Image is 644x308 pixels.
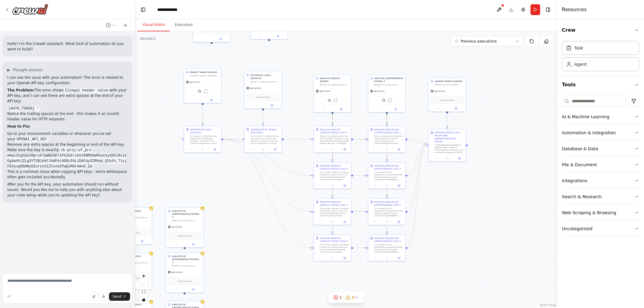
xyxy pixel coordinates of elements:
[133,240,151,243] button: Open in side panel
[166,253,203,293] div: ANALISTA DE JURISPRUDENCIA ESTATAL 3Realizar un análisis de la jurisprudencia existente en [GEOGR...
[314,75,351,113] div: ANALISTA JURIDICO ESTATALRealizar un análisis jurídico de cada caso recibido, como tarea individu...
[314,235,351,262] div: REALIZAR ANALISIS JURIDICO ESTATAL CASO 4Si se recibe, realizar un análisis jurídico del caso4 en...
[185,288,202,291] button: Open in side panel
[139,5,147,14] button: Hide left sidebar
[440,99,454,102] span: Drop tools here
[193,8,231,43] div: Drop tools here
[353,174,366,177] g: Edge from de554c6f-c3df-4a92-b8ca-43c0ff7778ad to a111fb8d-324b-49b8-ac76-168692fde95d
[326,148,339,151] button: No output available
[380,256,393,260] button: No output available
[562,194,602,200] div: Search & Research
[170,19,197,31] button: Execution
[7,147,128,169] li: Make sure the key is exactly:
[574,61,587,67] div: Agent
[251,128,280,134] div: ASIGNACION DE TAREAS POR CASOS
[198,90,201,93] img: SerperDevTool
[562,22,639,39] button: Crew
[257,148,269,151] button: No output available
[7,68,43,72] button: ▶Thought process
[314,198,351,225] div: REALIZAR ANALISIS JURIDICO ESTATAL CASO 3Si se recibe, realizar un análisis jurídico del caso3 en...
[328,99,331,102] img: SerperDevTool
[374,84,404,86] div: Realizar un análisis de la jurisprudencia existente en [GEOGRAPHIC_DATA] sobre cada una de las Op...
[562,162,597,168] div: File & Document
[339,220,350,224] button: Open in side panel
[190,128,219,134] div: INFORME DE CASOS JURIDICOS
[540,303,556,307] a: React Flow attribution
[339,294,342,300] span: 1
[562,173,639,189] button: Integrations
[5,292,13,301] button: Improve this prompt
[7,88,34,92] strong: The Problem:
[333,107,350,111] button: Open in side panel
[339,148,350,151] button: Open in side panel
[12,4,48,15] img: Logo
[12,68,43,72] span: Thought process
[184,126,222,153] div: INFORME DE CASOS JURIDICOS1) Analizar la {consulta} que puede estar en lenguaje cotidiano. 2) Ide...
[352,294,354,300] span: 8
[374,128,404,134] div: REALIZAR ANALISIS DE JURISPRUDENCIA CASO 1
[172,265,201,267] div: Realizar un análisis de la jurisprudencia existente en [GEOGRAPHIC_DATA] sobre cada una de las Op...
[544,5,552,14] button: Hide right sidebar
[138,19,170,31] button: Visual Editor
[408,142,427,177] g: Edge from a111fb8d-324b-49b8-ac76-168692fde95d to dc8d11fe-f1ed-4a3a-a739-69e284559add
[251,81,280,83] div: Recibir un informe jurídico con varios casos, repartir cada caso a un analista jurídico estatal.
[408,142,427,249] g: Edge from 18304537-e81b-4b51-9243-73c071461c48 to dc8d11fe-f1ed-4a3a-a739-69e284559add
[374,171,404,181] div: Si se recibe, buscar jurisprudencia española estatal específica sobre el caso 2 usando EXCLUSIVAM...
[223,138,312,141] g: Edge from ce854455-d797-4fe6-b1f6-344d684c8f98 to c76fb646-3dda-4b9d-8a02-16635aafb64f
[157,7,178,13] nav: breadcrumb
[326,256,339,260] button: No output available
[15,137,48,142] code: OPENAI_API_KEY
[7,169,128,180] p: This is a common issue when copying API keys - extra whitespace often gets included accidentally.
[446,113,449,127] g: Edge from a27589f5-4348-46ba-be1d-2a90300e91b4 to dc8d11fe-f1ed-4a3a-a739-69e284559add
[99,292,108,301] button: Click to speak your automation idea
[562,221,639,237] button: Uncategorized
[451,36,523,46] button: Previous executions
[196,148,209,151] button: No output available
[7,106,40,111] code: [AUTH_TOKEN] '
[374,135,404,144] div: Buscar jurisprudencia española estatal específica sobre el caso1 recibido usando EXCLUSIVAMENTE f...
[339,256,350,260] button: Open in side panel
[244,72,282,109] div: ROUTER DE CASOS JURIDICOSRecibir un informe jurídico con varios casos, repartir cada caso a un an...
[562,146,598,152] div: Database & Data
[140,272,148,280] button: zoom in
[374,77,404,83] div: ANALISTA JURISPRUDENCIA ESTATAL 1
[574,45,583,51] div: Task
[178,280,191,283] span: Drop tools here
[205,29,219,32] span: Drop tools here
[172,271,182,273] span: gpt-4o-mini
[121,216,150,219] div: Realizar un análisis jurídico de cada oportunidad de negocio recibida, teniendo en cuenta la Ley ...
[562,226,592,232] div: Uncategorized
[320,201,349,207] div: REALIZAR ANALISIS JURIDICO ESTATAL CASO 3
[114,253,152,290] div: ANALISTA JURIDICO ESTATAL 3Realizar un análisis jurídico de cada oportunidad de negocio recibida,...
[320,171,349,181] div: Si se recibe, realizar un análisis jurídico del caso2 en base a la Ley de Propiedad Horizontal us...
[434,90,445,92] span: gpt-4o-mini
[204,90,207,93] img: ScrapeWebsiteTool
[562,205,639,221] button: Web Scraping & Browsing
[250,87,261,89] span: gpt-4o-mini
[339,184,350,187] button: Open in side panel
[172,219,201,222] div: Realizar un análisis de la jurisprudencia existente en [GEOGRAPHIC_DATA] sobre cada una de las Op...
[251,135,280,144] div: Vas a recibir un informe jurídico con varios casos, tienes que generar un informe para cada caso ...
[461,39,497,44] span: Previous executions
[562,125,639,141] button: Automation & Integration
[121,262,150,264] div: Realizar un análisis jurídico de cada oportunidad de negocio recibida, teniendo en cuenta la Ley ...
[387,107,404,111] button: Open in side panel
[328,292,364,303] button: 18
[374,237,404,243] div: REALIZAR ANALISIS DE JURISPRUDENCIA CASO 4
[190,75,219,77] div: Analizar consultas cotidianas desde un punto de vista jurídico, identificar las posibles partes q...
[104,22,118,29] button: Switch to previous chat
[166,208,203,248] div: ANALISTA DE JURISPRUDENCIA ESTATAL 2Realizar un análisis de la jurisprudencia existente en [GEOGR...
[172,210,201,219] div: ANALISTA DE JURISPRUDENCIA ESTATAL 2
[7,131,128,142] li: Go to your environment variables or wherever you've set your
[562,6,587,13] h4: Resources
[441,157,453,160] button: No output available
[374,164,404,170] div: REALIZAR ANALISIS DE JURISPRUDENCIA CASO 2
[251,74,280,80] div: ROUTER DE CASOS JURIDICOS
[121,255,150,261] div: ANALISTA JURIDICO ESTATAL 3
[394,256,404,260] button: Open in side panel
[244,126,282,153] div: ASIGNACION DE TAREAS POR CASOSVas a recibir un informe jurídico con varios casos, tienes que gene...
[562,39,639,76] div: Crew
[380,220,393,224] button: No output available
[185,243,202,246] button: Open in side panel
[382,99,386,102] img: SerperDevTool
